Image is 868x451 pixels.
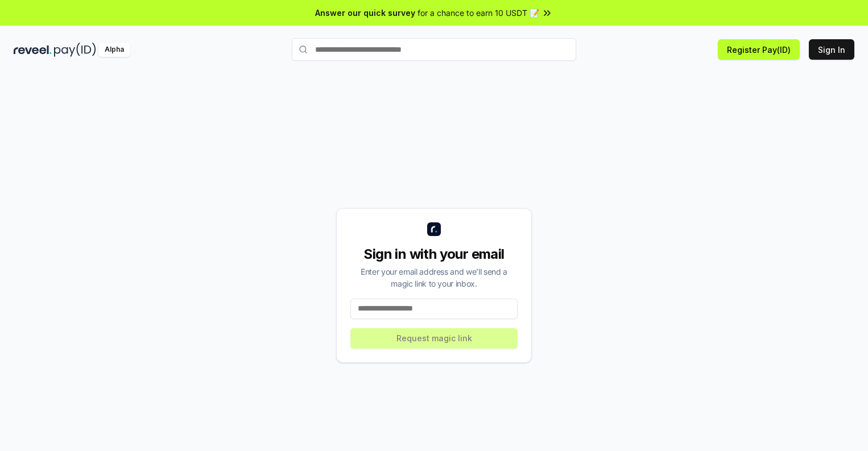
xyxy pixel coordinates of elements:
img: reveel_dark [14,43,52,57]
button: Sign In [809,39,854,60]
button: Register Pay(ID) [718,39,800,60]
img: logo_small [427,222,441,236]
div: Alpha [98,43,130,57]
span: Answer our quick survey [315,7,415,19]
span: for a chance to earn 10 USDT 📝 [418,7,539,19]
img: pay_id [54,43,96,57]
div: Enter your email address and we’ll send a magic link to your inbox. [350,266,518,289]
div: Sign in with your email [350,245,518,263]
